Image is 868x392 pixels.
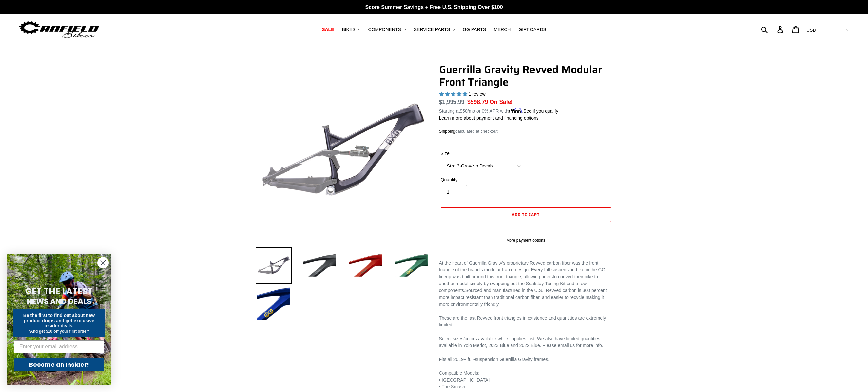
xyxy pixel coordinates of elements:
s: $1,995.99 [439,99,465,105]
img: Load image into Gallery viewer, Guerrilla Gravity Revved Modular Front Triangle [301,247,338,284]
button: Become an Insider! [14,358,104,371]
span: MERCH [494,27,511,32]
span: On Sale! [490,98,513,106]
a: MERCH [491,25,514,34]
span: SERVICE PARTS [414,27,450,32]
span: GET THE LATEST [25,285,93,297]
span: Add to cart [512,211,540,218]
span: SALE [322,27,334,32]
input: Search [764,22,781,37]
div: Fits all 2019+ full-suspension Guerrilla Gravity frames. [439,356,613,363]
span: Affirm [508,108,522,113]
a: SALE [318,25,337,34]
div: calculated at checkout. [439,128,613,135]
img: Canfield Bikes [18,19,100,40]
span: At the heart of Guerrilla Gravity's proprietary Revved carbon fiber was the front triangle of the... [439,260,606,279]
img: Load image into Gallery viewer, Guerrilla Gravity Revved Modular Front Triangle [256,285,292,322]
span: 1 review [468,91,485,97]
span: $598.79 [467,99,488,105]
p: Starting at /mo or 0% APR with . [439,106,558,115]
span: GG PARTS [463,27,486,32]
span: to convert their bike to another model simply by swapping out the Seatstay Tuning Kit and a few c... [439,274,598,293]
a: Learn more about payment and financing options [439,115,539,121]
label: Quantity [441,176,524,183]
button: COMPONENTS [365,25,409,34]
span: GIFT CARDS [518,27,546,32]
span: *And get $10 off your first order* [29,329,89,334]
a: More payment options [441,237,611,243]
img: Load image into Gallery viewer, Guerrilla Gravity Revved Modular Front Triangle [347,247,383,284]
img: Load image into Gallery viewer, Guerrilla Gravity Revved Modular Front Triangle [256,247,292,284]
span: COMPONENTS [368,27,401,32]
span: NEWS AND DEALS [27,296,91,306]
a: Shipping [439,129,456,134]
span: $50 [460,108,467,114]
div: Select sizes/colors available while supplies last. We also have limited quantities available in Y... [439,335,613,349]
div: These are the last Revved front triangles in existence and quantities are extremely limited. [439,315,613,328]
button: Close dialog [97,257,109,268]
span: Be the first to find out about new product drops and get exclusive insider deals. [23,313,95,328]
a: See if you qualify - Learn more about Affirm Financing (opens in modal) [523,108,558,114]
label: Size [441,150,524,157]
button: Add to cart [441,207,611,222]
div: • The Smash [439,383,613,390]
div: Sourced and manufactured in the U.S., Revved carbon is 300 percent more impact resistant than tra... [439,260,613,308]
span: BIKES [342,27,355,32]
div: • [GEOGRAPHIC_DATA] [439,377,613,383]
button: BIKES [338,25,363,34]
span: 5.00 stars [439,91,469,97]
input: Enter your email address [14,340,104,353]
button: SERVICE PARTS [411,25,458,34]
a: GG PARTS [459,25,489,34]
h1: Guerrilla Gravity Revved Modular Front Triangle [439,63,613,88]
div: Compatible Models: [439,370,613,377]
a: GIFT CARDS [515,25,550,34]
img: Load image into Gallery viewer, Guerrilla Gravity Revved Modular Front Triangle [393,247,429,284]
